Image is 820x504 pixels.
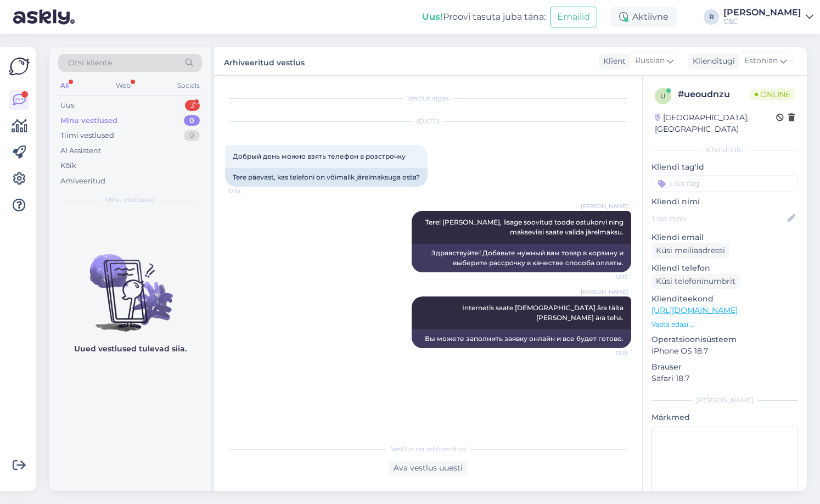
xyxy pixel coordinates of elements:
[581,288,628,296] span: [PERSON_NAME]
[60,160,76,171] div: Kõik
[651,161,798,173] p: Kliendi tag'id
[688,55,735,67] div: Klienditugi
[184,115,200,126] div: 0
[723,8,801,17] div: [PERSON_NAME]
[651,243,729,258] div: Küsi meiliaadressi
[9,56,30,77] img: Askly Logo
[651,361,798,373] p: Brauser
[60,130,114,141] div: Tiimi vestlused
[655,112,776,135] div: [GEOGRAPHIC_DATA], [GEOGRAPHIC_DATA]
[60,145,101,156] div: AI Assistent
[651,175,798,192] input: Lisa tag
[422,12,443,22] b: Uus!
[105,195,155,205] span: Minu vestlused
[651,395,798,405] div: [PERSON_NAME]
[225,168,428,187] div: Tere päevast, kas telefoni on võimalik järelmaksuga osta?
[651,262,798,274] p: Kliendi telefon
[422,10,546,24] div: Proovi tasuta juba täna:
[60,100,74,111] div: Uus
[233,152,406,160] span: Добрый день можно взять телефон в розстрочку
[678,88,750,101] div: # ueoudnzu
[651,196,798,208] p: Kliendi nimi
[425,218,625,236] span: Tere! [PERSON_NAME], lisage soovitud toode ostukorvi ning makseviisi saate valida järelmaksu.
[651,373,798,384] p: Safari 18.7
[60,115,117,126] div: Minu vestlused
[184,130,200,141] div: 0
[610,7,677,27] div: Aktiivne
[68,57,112,69] span: Otsi kliente
[228,187,269,195] span: 12:14
[185,100,200,111] div: 3
[587,349,628,357] span: 12:15
[581,202,628,210] span: [PERSON_NAME]
[412,244,631,272] div: Здравствуйте! Добавьте нужный вам товар в корзину и выберите рассрочку в качестве способа оплаты.
[58,79,71,93] div: All
[651,232,798,243] p: Kliendi email
[635,55,665,67] span: Russian
[49,234,211,333] img: No chats
[652,212,785,225] input: Lisa nimi
[660,92,666,100] span: u
[651,145,798,155] div: Kliendi info
[412,329,631,348] div: Вы можете заполнить заявку онлайн и все будет готово.
[651,412,798,423] p: Märkmed
[175,79,202,93] div: Socials
[389,461,467,475] div: Ava vestlus uuesti
[723,8,813,26] a: [PERSON_NAME]C&C
[651,293,798,305] p: Klienditeekond
[599,55,626,67] div: Klient
[651,345,798,357] p: iPhone OS 18.7
[651,334,798,345] p: Operatsioonisüsteem
[750,88,795,100] span: Online
[744,55,778,67] span: Estonian
[225,93,631,103] div: Vestlus algas
[651,305,738,315] a: [URL][DOMAIN_NAME]
[114,79,133,93] div: Web
[704,9,719,25] div: R
[60,176,105,187] div: Arhiveeritud
[651,274,740,289] div: Küsi telefoninumbrit
[391,444,466,454] span: Vestlus on arhiveeritud
[225,116,631,126] div: [DATE]
[651,320,798,329] p: Vaata edasi ...
[462,304,625,322] span: Internetis saate [DEMOGRAPHIC_DATA] ära täita [PERSON_NAME] ära teha.
[74,343,187,355] p: Uued vestlused tulevad siia.
[587,273,628,281] span: 12:15
[723,17,801,26] div: C&C
[550,7,597,27] button: Emailid
[224,54,305,69] label: Arhiveeritud vestlus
